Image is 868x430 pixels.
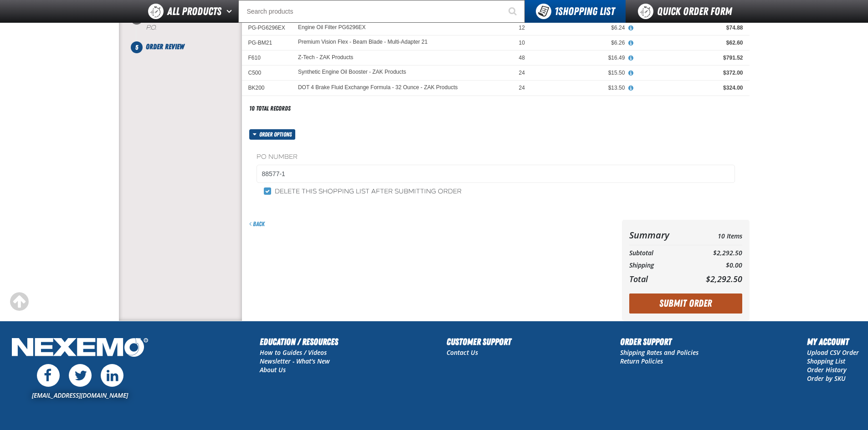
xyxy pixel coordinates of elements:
[807,374,846,383] a: Order by SKU
[807,348,859,357] a: Upload CSV Order
[629,259,688,272] th: Shipping
[242,20,292,35] td: PG-PG6296EX
[807,357,845,365] a: Shopping List
[637,69,743,76] div: $372.00
[264,187,271,195] input: Delete this shopping list after submitting order
[519,25,525,31] span: 12
[555,5,615,18] span: Shopping List
[32,391,128,400] a: [EMAIL_ADDRESS][DOMAIN_NAME]
[637,24,743,31] div: $74.88
[637,54,743,61] div: $791.52
[137,41,242,52] li: Order Review. Step 5 of 5. Not Completed
[298,39,428,46] a: Premium Vision Flex - Beam Blade - Multi-Adapter 21
[137,13,242,41] li: Payment. Step 4 of 5. Completed
[298,85,458,91] a: DOT 4 Brake Fluid Exchange Formula - 32 Ounce - ZAK Products
[807,365,847,374] a: Order History
[620,348,699,357] a: Shipping Rates and Policies
[555,5,558,18] strong: 1
[447,348,478,357] a: Contact Us
[688,259,742,272] td: $0.00
[625,54,637,62] button: View All Prices for Z-Tech - ZAK Products
[538,84,625,91] div: $13.50
[625,24,637,32] button: View All Prices for Engine Oil Filter PG6296EX
[167,3,221,20] span: All Products
[807,335,859,349] h2: My Account
[620,357,663,365] a: Return Policies
[706,273,742,284] span: $2,292.50
[242,81,292,96] td: BK200
[519,40,525,46] span: 10
[688,247,742,259] td: $2,292.50
[257,153,735,162] label: PO Number
[538,69,625,76] div: $15.50
[260,348,327,357] a: How to Guides / Videos
[538,24,625,31] div: $6.24
[519,85,525,91] span: 24
[242,35,292,50] td: PG-BM21
[625,69,637,77] button: View All Prices for Synthetic Engine Oil Booster - ZAK Products
[146,24,242,32] div: P.O.
[625,39,637,47] button: View All Prices for Premium Vision Flex - Beam Blade - Multi-Adapter 21
[249,129,296,140] button: Order options
[131,41,143,53] span: 5
[637,84,743,91] div: $324.00
[298,69,406,76] a: Synthetic Engine Oil Booster - ZAK Products
[260,357,330,365] a: Newsletter - What's New
[629,227,688,243] th: Summary
[538,39,625,46] div: $6.26
[519,55,525,61] span: 48
[242,66,292,81] td: C500
[637,39,743,46] div: $62.60
[264,187,462,196] label: Delete this shopping list after submitting order
[249,104,291,113] div: 10 total records
[260,365,286,374] a: About Us
[146,42,184,51] span: Order Review
[9,292,29,312] div: Scroll to the top
[298,54,353,61] a: Z-Tech - ZAK Products
[260,335,338,349] h2: Education / Resources
[298,24,366,30] a: Engine Oil Filter PG6296EX
[629,272,688,286] th: Total
[447,335,511,349] h2: Customer Support
[625,84,637,92] button: View All Prices for DOT 4 Brake Fluid Exchange Formula - 32 Ounce - ZAK Products
[620,335,699,349] h2: Order Support
[259,129,295,140] span: Order options
[519,70,525,76] span: 24
[9,335,151,362] img: Nexemo Logo
[242,51,292,66] td: F610
[629,247,688,259] th: Subtotal
[249,220,265,228] a: Back
[688,227,742,243] td: 10 Items
[538,54,625,61] div: $16.49
[629,293,742,314] button: Submit Order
